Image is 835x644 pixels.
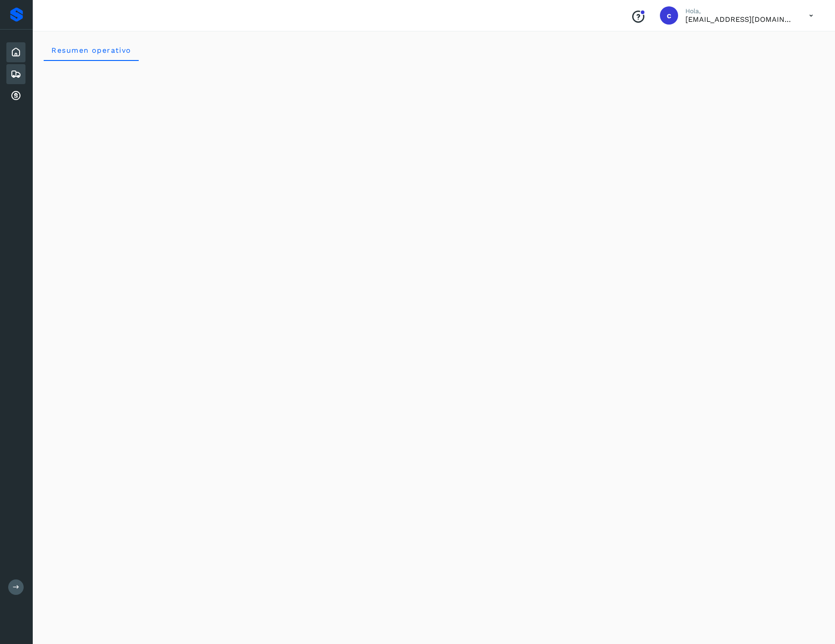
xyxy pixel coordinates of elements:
span: Resumen operativo [51,46,131,55]
div: Embarques [6,64,25,84]
p: cuentas3@enlacesmet.com.mx [685,15,795,24]
div: Cuentas por cobrar [6,86,25,106]
div: Inicio [6,42,25,62]
p: Hola, [685,7,795,15]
